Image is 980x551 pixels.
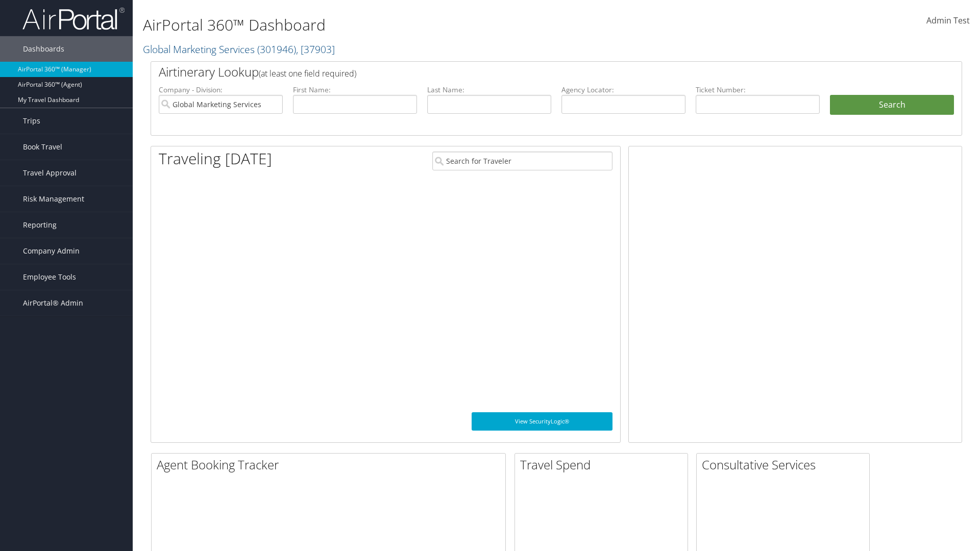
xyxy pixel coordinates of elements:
[159,148,272,169] h1: Traveling [DATE]
[427,85,551,95] label: Last Name:
[926,15,970,26] span: Admin Test
[696,85,820,95] label: Ticket Number:
[23,186,84,212] span: Risk Management
[23,264,76,290] span: Employee Tools
[702,456,869,473] h2: Consultative Services
[23,160,77,186] span: Travel Approval
[143,42,335,56] a: Global Marketing Services
[293,85,417,95] label: First Name:
[23,108,40,134] span: Trips
[159,85,283,95] label: Company - Division:
[23,212,57,238] span: Reporting
[23,134,62,160] span: Book Travel
[143,14,694,36] h1: AirPortal 360™ Dashboard
[159,63,887,81] h2: Airtinerary Lookup
[520,456,688,473] h2: Travel Spend
[472,412,612,431] a: View SecurityLogic®
[22,7,125,31] img: airportal-logo.png
[926,5,970,37] a: Admin Test
[561,85,685,95] label: Agency Locator:
[830,95,954,115] button: Search
[257,42,296,56] span: ( 301946 )
[432,152,612,170] input: Search for Traveler
[23,36,64,62] span: Dashboards
[296,42,335,56] span: , [ 37903 ]
[23,290,83,316] span: AirPortal® Admin
[157,456,505,473] h2: Agent Booking Tracker
[23,238,80,264] span: Company Admin
[259,68,356,79] span: (at least one field required)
